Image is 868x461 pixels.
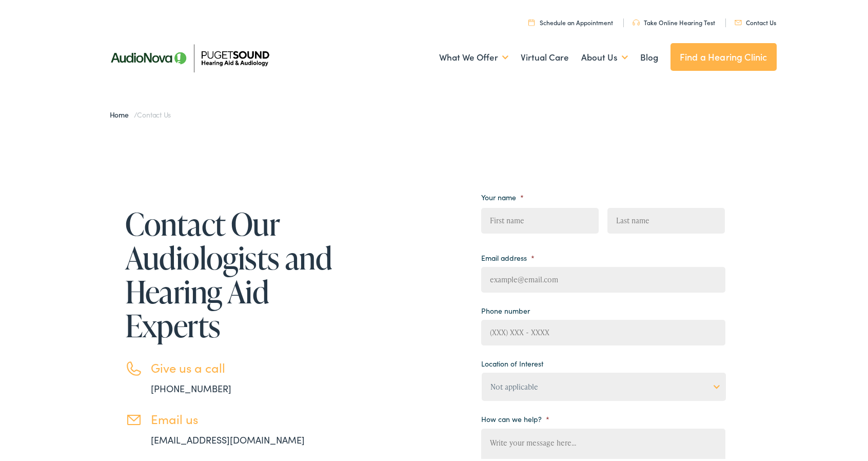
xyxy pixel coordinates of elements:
[481,357,543,366] label: Location of Interest
[481,412,549,421] label: How can we help?
[110,107,134,118] a: Home
[481,265,725,291] input: example@email.com
[607,206,725,232] input: Last name
[481,318,725,343] input: (XXX) XXX - XXXX
[481,206,599,232] input: First name
[521,36,569,74] a: Virtual Care
[481,190,524,200] label: Your name
[640,36,658,74] a: Blog
[151,358,336,373] h3: Give us a call
[151,410,336,425] h3: Email us
[670,41,777,69] a: Find a Hearing Clinic
[137,107,171,118] span: Contact Us
[439,36,508,74] a: What We Offer
[735,16,776,25] a: Contact Us
[481,304,530,313] label: Phone number
[581,36,628,74] a: About Us
[633,16,715,25] a: Take Online Hearing Test
[528,17,535,24] img: utility icon
[528,16,613,25] a: Schedule an Appointment
[110,107,171,118] span: /
[735,18,742,23] img: utility icon
[481,251,535,260] label: Email address
[633,17,640,24] img: utility icon
[151,380,231,393] a: [PHONE_NUMBER]
[125,205,336,340] h1: Contact Our Audiologists and Hearing Aid Experts
[151,431,305,444] a: [EMAIL_ADDRESS][DOMAIN_NAME]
